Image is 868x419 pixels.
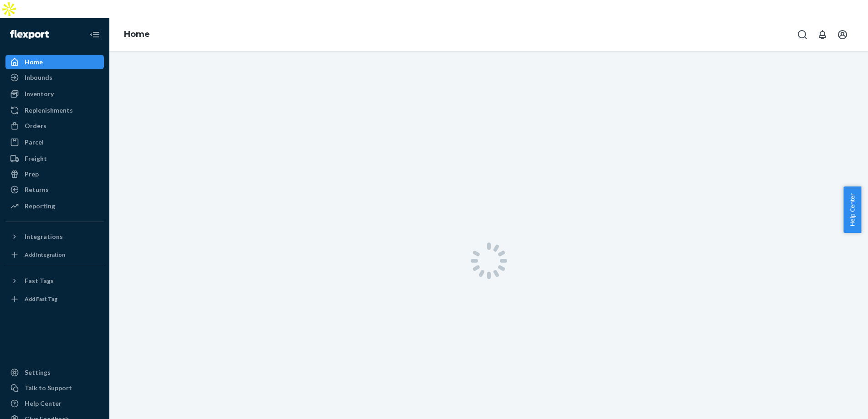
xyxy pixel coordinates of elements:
[25,232,63,241] div: Integrations
[25,368,51,377] div: Settings
[25,202,55,211] div: Reporting
[5,87,104,101] a: Inventory
[843,186,861,233] button: Help Center
[5,55,104,69] a: Home
[25,251,65,259] div: Add Integration
[25,138,44,147] div: Parcel
[25,106,73,115] div: Replenishments
[5,70,104,85] a: Inbounds
[25,276,54,285] div: Fast Tags
[793,26,812,44] button: Open Search Box
[25,295,57,303] div: Add Fast Tag
[25,121,46,130] div: Orders
[5,199,104,213] a: Reporting
[833,26,852,44] button: Open account menu
[5,365,104,380] a: Settings
[5,103,104,118] a: Replenishments
[124,29,150,39] a: Home
[5,119,104,133] a: Orders
[5,182,104,197] a: Returns
[117,21,157,48] ol: breadcrumbs
[25,383,72,393] div: Talk to Support
[10,30,49,39] img: Flexport logo
[25,399,62,408] div: Help Center
[25,89,54,98] div: Inventory
[25,73,52,82] div: Inbounds
[5,381,104,395] a: Talk to Support
[25,57,43,67] div: Home
[25,170,39,179] div: Prep
[25,185,49,194] div: Returns
[5,167,104,181] a: Prep
[5,292,104,306] a: Add Fast Tag
[5,274,104,288] button: Fast Tags
[5,151,104,166] a: Freight
[5,135,104,150] a: Parcel
[25,154,47,163] div: Freight
[5,248,104,262] a: Add Integration
[5,229,104,244] button: Integrations
[813,26,832,44] button: Open notifications
[86,26,104,44] button: Close Navigation
[5,396,104,411] a: Help Center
